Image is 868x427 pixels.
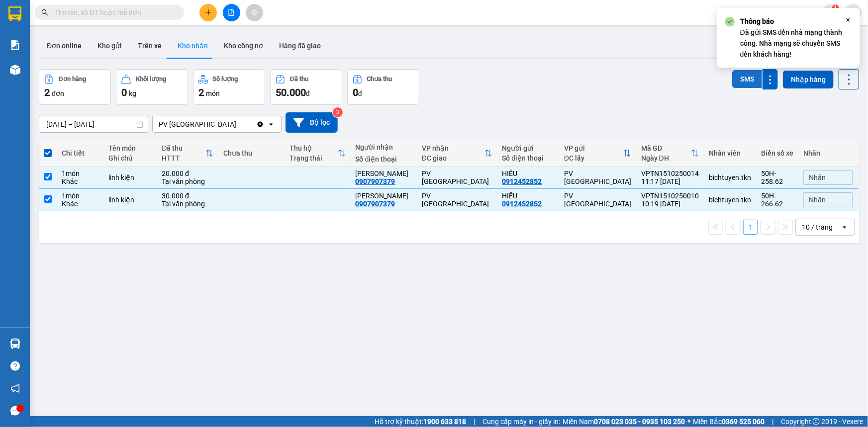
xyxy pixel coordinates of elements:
div: Thu hộ [289,144,338,152]
span: Nhãn [809,173,826,181]
span: search [41,9,48,16]
div: Số điện thoại [502,154,554,162]
span: đ [358,89,362,97]
svg: Close [844,16,852,24]
svg: Clear value [256,120,264,128]
div: linh kiện [108,196,152,204]
span: message [10,406,20,416]
div: Số lượng [213,76,238,83]
button: Đã thu50.000đ [270,69,342,105]
img: warehouse-icon [10,65,20,75]
button: Số lượng2món [193,69,265,105]
div: linh kiện [108,173,152,181]
sup: 3 [333,107,343,117]
span: Nhãn [809,196,826,204]
div: VP gửi [564,144,623,152]
span: Miền Nam [563,416,685,427]
div: Chưa thu [367,76,392,83]
button: Khối lượng0kg [116,69,188,105]
button: Kho công nợ [216,34,271,58]
strong: 0708 023 035 - 0935 103 250 [594,418,685,426]
div: Ghi chú [108,154,152,162]
div: 50H-258.62 [761,170,793,185]
span: đ [306,89,310,97]
button: caret-down [845,4,862,21]
th: Toggle SortBy [636,140,704,167]
div: Mã GD [641,144,691,152]
span: copyright [813,418,820,425]
div: ĐC giao [422,154,484,162]
div: ANH GIANG [356,192,412,200]
button: Chưa thu0đ [347,69,419,105]
button: 1 [743,220,758,235]
div: ĐC lấy [564,154,623,162]
div: Người nhận [356,143,412,151]
div: Nhãn [803,149,853,157]
div: 1 món [62,192,98,200]
div: bichtuyen.tkn [709,196,751,204]
button: Kho gửi [90,34,130,58]
b: GỬI : PV [GEOGRAPHIC_DATA] [12,72,148,105]
div: 50H-266.62 [761,192,793,208]
div: Số điện thoại [356,155,412,163]
div: 0912452852 [502,200,542,208]
div: HIẾU [502,192,554,200]
span: aim [251,9,258,16]
button: SMS [732,70,762,88]
img: solution-icon [10,40,20,50]
button: Nhập hàng [783,71,834,88]
sup: 1 [832,4,839,11]
div: Tại văn phòng [162,177,213,185]
div: Biển số xe [761,149,793,157]
button: plus [199,4,217,21]
input: Select a date range. [39,116,148,132]
div: Chưa thu [223,149,280,157]
button: Kho nhận [170,34,216,58]
div: PV [GEOGRAPHIC_DATA] [564,192,631,208]
button: file-add [223,4,240,21]
div: VP nhận [422,144,484,152]
th: Toggle SortBy [559,140,636,167]
span: 1 [834,4,837,11]
th: Toggle SortBy [285,140,351,167]
div: bichtuyen.tkn [709,173,751,181]
div: Đơn hàng [59,76,86,83]
div: PV [GEOGRAPHIC_DATA] [564,170,631,185]
div: Người gửi [502,144,554,152]
div: 0907907379 [356,200,395,208]
div: Tên món [108,144,152,152]
li: Hotline: 1900 8153 [93,37,416,49]
button: Đơn hàng2đơn [39,69,111,105]
div: 10:19 [DATE] [641,200,699,208]
div: HTTT [162,154,205,162]
div: 20.000 đ [162,170,213,177]
span: 50.000 [276,86,306,98]
span: notification [10,384,20,393]
span: file-add [228,9,235,16]
span: question-circle [10,361,20,371]
img: logo-vxr [8,6,21,21]
div: Trạng thái [289,154,338,162]
div: Tại văn phòng [162,200,213,208]
span: 2 [198,86,204,98]
div: VPTN1510250014 [641,170,699,177]
button: Bộ lọc [286,112,338,133]
th: Toggle SortBy [157,140,218,167]
span: | [772,416,773,427]
div: ANH GIANG [356,170,412,177]
button: Trên xe [130,34,170,58]
div: PV [GEOGRAPHIC_DATA] [422,192,492,208]
span: kimphung.tkn [758,6,822,18]
div: Nhân viên [709,149,751,157]
span: Miền Bắc [693,416,765,427]
div: Khác [62,200,98,208]
span: Hỗ trợ kỹ thuật: [375,416,466,427]
div: VPTN1510250010 [641,192,699,200]
span: kg [129,89,136,97]
button: Đơn online [39,34,90,58]
th: Toggle SortBy [417,140,497,167]
div: PV [GEOGRAPHIC_DATA] [422,170,492,185]
span: 0 [353,86,358,98]
input: Selected PV Phước Đông. [237,119,238,129]
div: 30.000 đ [162,192,213,200]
